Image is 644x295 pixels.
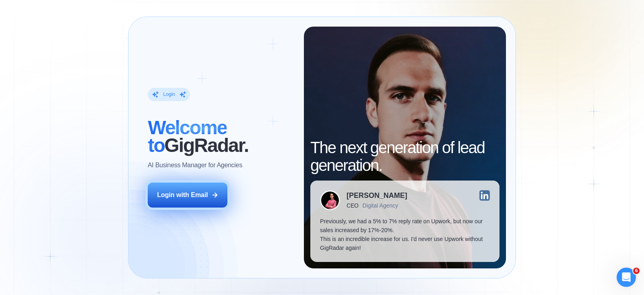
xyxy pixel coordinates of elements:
h2: ‍ GigRadar. [148,119,294,154]
h2: The next generation of lead generation. [310,139,499,174]
span: 6 [633,268,640,274]
div: [PERSON_NAME] [347,192,407,199]
span: Welcome to [148,117,227,156]
div: Login with Email [157,191,208,199]
button: Login with Email [148,183,227,208]
div: Digital Agency [363,202,398,209]
div: Login [163,91,175,98]
iframe: Intercom live chat [617,268,636,287]
p: AI Business Manager for Agencies [148,161,242,170]
div: CEO [347,202,358,209]
p: Previously, we had a 5% to 7% reply rate on Upwork, but now our sales increased by 17%-20%. This ... [320,217,489,252]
